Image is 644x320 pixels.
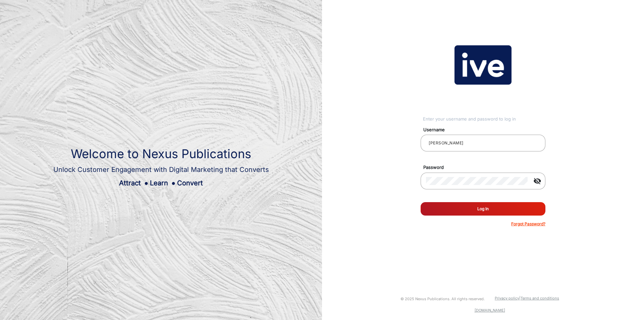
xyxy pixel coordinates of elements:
[423,116,545,123] div: Enter your username and password to log in
[171,179,175,187] span: ●
[53,178,269,188] div: Attract Learn Convert
[144,179,148,187] span: ●
[511,221,545,227] p: Forgot Password?
[53,147,269,161] h1: Welcome to Nexus Publications
[400,296,485,301] small: © 2025 Nexus Publications. All rights reserved.
[418,164,553,171] mat-label: Password
[426,139,540,147] input: Your username
[495,296,519,301] a: Privacy policy
[475,308,505,313] a: [DOMAIN_NAME]
[529,177,545,185] mat-icon: visibility_off
[418,127,553,133] mat-label: Username
[519,296,521,301] a: |
[53,165,269,175] div: Unlock Customer Engagement with Digital Marketing that Converts
[421,202,545,216] button: Log In
[454,45,512,85] img: vmg-logo
[521,296,559,301] a: Terms and conditions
